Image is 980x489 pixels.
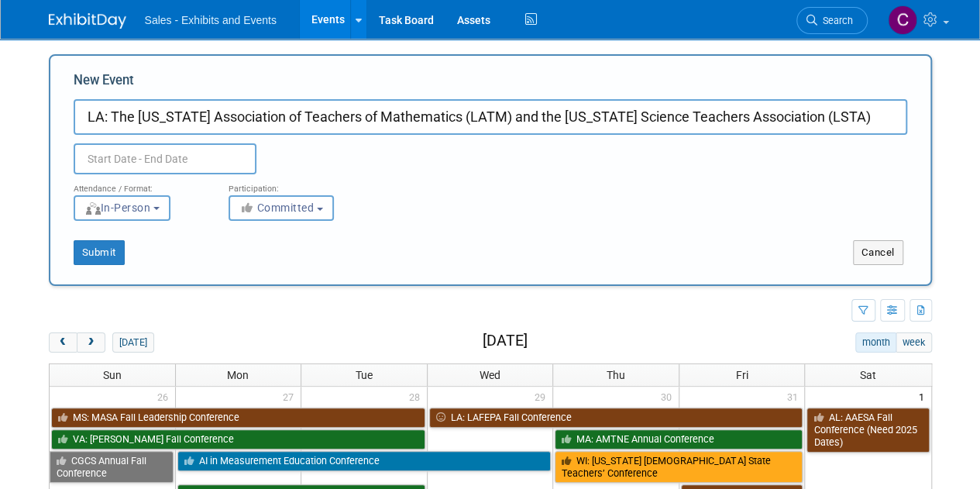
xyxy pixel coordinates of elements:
[555,451,803,483] a: WI: [US_STATE] [DEMOGRAPHIC_DATA] State Teachers’ Conference
[103,369,122,381] span: Sun
[77,332,105,353] button: next
[74,240,125,265] button: Submit
[229,174,360,195] div: Participation:
[84,201,151,214] span: In-Person
[736,369,748,381] span: Fri
[855,332,896,353] button: month
[51,429,425,449] a: VA: [PERSON_NAME] Fall Conference
[917,387,931,406] span: 1
[74,71,134,95] label: New Event
[796,7,868,34] a: Search
[356,369,373,381] span: Tue
[74,99,907,135] input: Name of Trade Show / Conference
[177,451,552,471] a: AI in Measurement Education Conference
[429,408,803,428] a: LA: LAFEPA Fall Conference
[74,174,205,195] div: Attendance / Format:
[533,387,552,406] span: 29
[607,369,625,381] span: Thu
[888,5,917,35] img: Christine Lurz
[51,408,425,428] a: MS: MASA Fall Leadership Conference
[555,429,803,449] a: MA: AMTNE Annual Conference
[49,332,77,353] button: prev
[74,195,170,221] button: In-Person
[74,143,256,174] input: Start Date - End Date
[480,369,500,381] span: Wed
[49,13,126,29] img: ExhibitDay
[860,369,876,381] span: Sat
[229,195,334,221] button: Committed
[50,451,174,483] a: CGCS Annual Fall Conference
[817,15,853,26] span: Search
[281,387,301,406] span: 27
[407,387,427,406] span: 28
[659,387,679,406] span: 30
[227,369,249,381] span: Mon
[482,332,527,350] h2: [DATE]
[806,408,929,452] a: AL: AAESA Fall Conference (Need 2025 Dates)
[239,201,315,214] span: Committed
[785,387,804,406] span: 31
[156,387,175,406] span: 26
[853,240,903,265] button: Cancel
[145,14,277,26] span: Sales - Exhibits and Events
[896,332,931,353] button: week
[112,332,153,353] button: [DATE]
